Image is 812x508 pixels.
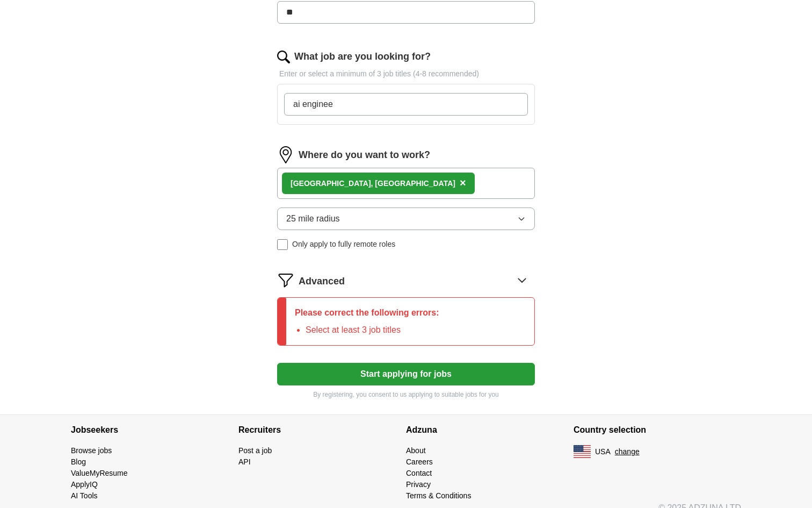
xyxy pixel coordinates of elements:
h4: Country selection [574,415,741,445]
a: Privacy [406,480,431,489]
a: ApplyIQ [71,480,98,489]
a: Contact [406,469,432,477]
img: search.png [277,51,290,63]
span: × [460,177,466,189]
button: Start applying for jobs [277,363,535,385]
li: Select at least 3 job titles [306,324,439,337]
img: filter [277,271,294,289]
input: Type a job title and press enter [284,93,528,116]
button: × [460,175,466,191]
span: Advanced [299,274,345,289]
p: By registering, you consent to us applying to suitable jobs for you [277,390,535,399]
a: Blog [71,457,86,466]
span: Only apply to fully remote roles [292,239,395,250]
strong: [GEOGRAPHIC_DATA], [GEOGRAPHIC_DATA] [291,179,455,188]
input: Only apply to fully remote roles [277,239,288,250]
button: change [615,446,640,457]
a: About [406,446,426,455]
a: Careers [406,457,433,466]
button: 25 mile radius [277,208,535,230]
img: US flag [574,445,591,458]
a: Browse jobs [71,446,112,455]
a: Terms & Conditions [406,491,471,500]
a: ValueMyResume [71,469,128,477]
span: USA [595,446,611,457]
a: AI Tools [71,491,98,500]
label: Where do you want to work? [299,148,430,162]
label: What job are you looking for? [294,49,431,64]
span: 25 mile radius [286,212,340,225]
a: Post a job [238,446,272,455]
a: API [238,457,251,466]
p: Enter or select a minimum of 3 job titles (4-8 recommended) [277,68,535,80]
p: Please correct the following errors: [295,306,439,319]
img: location.png [277,146,294,163]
